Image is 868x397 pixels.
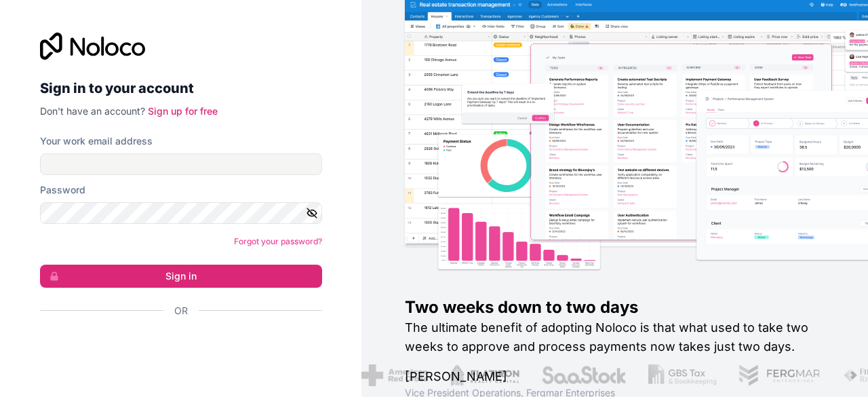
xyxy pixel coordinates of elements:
input: Email address [40,153,322,175]
label: Your work email address [40,134,153,148]
button: Sign in [40,265,322,288]
span: Or [174,304,188,318]
span: Don't have an account? [40,105,145,117]
input: Password [40,202,322,224]
a: Sign up for free [148,105,218,117]
img: /assets/american-red-cross-BAupjrZR.png [330,364,395,386]
h2: Sign in to your account [40,76,322,100]
h2: The ultimate benefit of adopting Noloco is that what used to take two weeks to approve and proces... [405,318,825,356]
h1: [PERSON_NAME] [405,367,825,386]
label: Password [40,183,85,197]
a: Forgot your password? [234,236,322,246]
h1: Two weeks down to two days [405,297,825,318]
iframe: Sign in with Google Button [33,333,318,362]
